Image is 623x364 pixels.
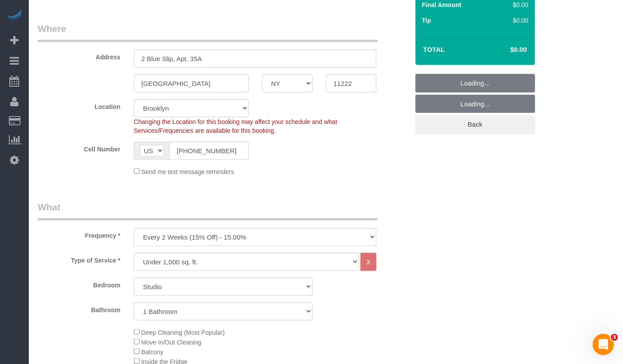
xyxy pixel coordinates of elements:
label: Location [31,99,127,111]
a: Back [415,115,535,134]
iframe: Intercom live chat [593,334,614,355]
input: Cell Number [169,142,249,160]
label: Bathroom [31,302,127,314]
span: Deep Cleaning (Most Popular) [141,329,225,336]
label: Frequency * [31,228,127,240]
legend: What [38,201,378,221]
span: Changing the Location for this booking may affect your schedule and what Services/Frequencies are... [134,118,337,134]
label: Type of Service * [31,253,127,265]
span: Send me text message reminders [141,168,234,175]
img: Automaid Logo [5,9,23,21]
input: City [134,74,249,93]
input: Zip Code [326,74,376,93]
strong: Total [423,46,445,53]
label: Final Amount [422,0,462,9]
label: Tip [422,16,431,25]
legend: Where [38,22,378,42]
label: Bedroom [31,278,127,290]
span: Balcony [141,349,164,356]
label: Address [31,50,127,62]
span: 3 [611,334,618,341]
span: Move In/Out Cleaning [141,339,201,346]
div: $0.00 [505,0,529,9]
h4: $0.00 [484,46,527,54]
label: Cell Number [31,142,127,154]
div: $0.00 [505,16,529,25]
